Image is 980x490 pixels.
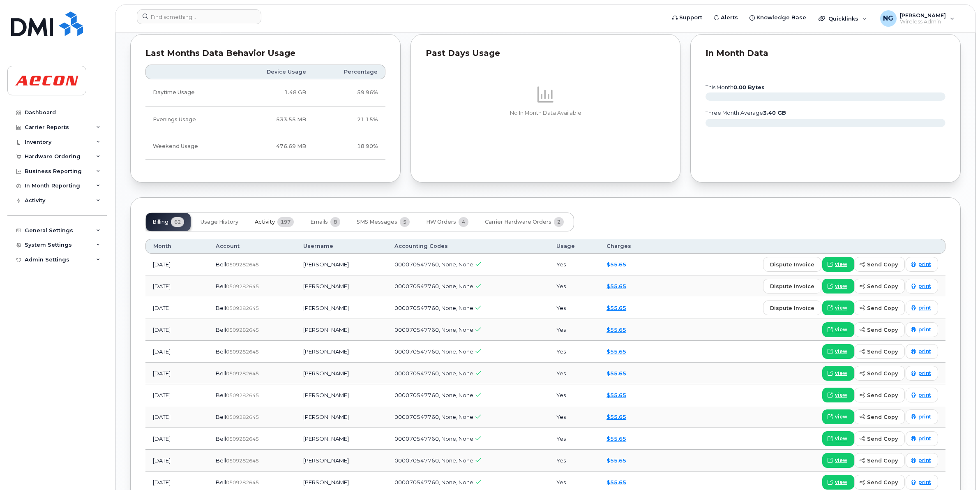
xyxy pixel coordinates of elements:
a: $55.65 [606,305,626,311]
th: Account [208,239,296,254]
span: view [835,261,847,268]
td: Yes [549,319,599,341]
th: Percentage [314,65,385,79]
span: print [918,457,931,464]
span: SMS Messages [357,219,397,225]
span: send copy [867,391,898,399]
span: send copy [867,282,898,290]
span: Bell [216,479,226,485]
span: 0509282645 [226,261,259,268]
td: [DATE] [145,275,208,297]
span: print [918,282,931,290]
span: 0509282645 [226,479,259,485]
th: Usage [549,239,599,254]
td: [PERSON_NAME] [296,297,387,319]
a: print [906,257,938,272]
span: [PERSON_NAME] [900,12,946,18]
span: 4 [459,217,468,227]
span: Support [679,14,702,22]
button: send copy [854,366,905,381]
span: view [835,435,847,442]
tr: Weekdays from 6:00pm to 8:00am [145,106,385,133]
button: send copy [854,409,905,424]
span: 000070547760, None, None [394,283,473,289]
tr: Friday from 6:00pm to Monday 8:00am [145,133,385,160]
span: Quicklinks [828,15,858,22]
a: $55.65 [606,392,626,398]
span: Bell [216,414,226,420]
span: Bell [216,370,226,377]
a: Alerts [708,9,744,26]
td: Yes [549,428,599,450]
td: [PERSON_NAME] [296,275,387,297]
div: Nicole Guida [874,10,960,27]
span: print [918,348,931,355]
span: view [835,413,847,421]
div: Past Days Usage [426,49,666,58]
a: print [906,388,938,402]
span: 000070547760, None, None [394,326,473,333]
tspan: 0.00 Bytes [733,84,765,90]
span: Bell [216,326,226,333]
a: print [906,279,938,294]
a: view [822,366,854,381]
span: 0509282645 [226,414,259,420]
a: $55.65 [606,435,626,442]
span: Bell [216,457,226,464]
a: print [906,409,938,424]
a: view [822,431,854,446]
a: print [906,322,938,337]
a: view [822,257,854,272]
span: print [918,478,931,486]
span: Knowledge Base [756,14,806,22]
td: Yes [549,275,599,297]
td: Yes [549,384,599,406]
a: Knowledge Base [744,9,812,26]
td: Yes [549,363,599,384]
td: 533.55 MB [234,106,314,133]
a: view [822,409,854,424]
button: send copy [854,388,905,402]
td: Yes [549,341,599,363]
span: view [835,457,847,464]
span: view [835,282,847,290]
td: 59.96% [314,79,385,106]
span: 0509282645 [226,283,259,289]
span: 000070547760, None, None [394,392,473,398]
a: view [822,279,854,294]
td: Yes [549,254,599,275]
span: Bell [216,435,226,442]
span: print [918,413,931,421]
td: [PERSON_NAME] [296,406,387,428]
a: view [822,475,854,490]
a: $55.65 [606,283,626,289]
a: $55.65 [606,479,626,485]
span: view [835,391,847,399]
td: 476.69 MB [234,133,314,160]
span: send copy [867,326,898,334]
span: 0509282645 [226,458,259,464]
span: Wireless Admin [900,18,946,25]
span: send copy [867,457,898,465]
td: Yes [549,297,599,319]
th: Charges [599,239,659,254]
span: send copy [867,348,898,356]
a: $55.65 [606,261,626,268]
span: Bell [216,348,226,355]
td: [PERSON_NAME] [296,428,387,450]
span: print [918,391,931,399]
td: [DATE] [145,384,208,406]
a: view [822,300,854,315]
a: print [906,300,938,315]
button: send copy [854,453,905,468]
span: send copy [867,370,898,377]
td: [DATE] [145,406,208,428]
span: dispute invoice [770,304,814,312]
span: 000070547760, None, None [394,479,473,485]
a: $55.65 [606,457,626,464]
td: Daytime Usage [145,79,234,106]
span: send copy [867,478,898,486]
a: $55.65 [606,414,626,420]
td: Yes [549,406,599,428]
td: [PERSON_NAME] [296,384,387,406]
